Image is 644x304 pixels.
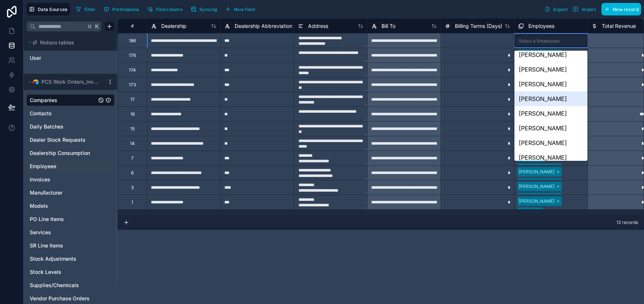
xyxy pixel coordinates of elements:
span: New record [613,7,638,12]
span: Dealer Stock Requests [30,136,86,144]
span: Daily Batches [30,123,64,130]
div: Companies [26,94,115,106]
div: User [26,52,115,64]
a: Employees [30,163,97,170]
div: Contacts [26,108,115,119]
a: User [30,54,89,62]
span: Billing Terms (Days) [455,22,502,30]
a: Invoices [30,176,97,183]
a: Stock Levels [30,268,97,276]
a: Models [30,202,97,210]
span: Employees [528,22,554,30]
div: 7 [131,155,134,161]
a: Manufacturer [30,189,97,196]
div: [PERSON_NAME] [514,62,587,77]
span: Vendor Purchase Orders [30,295,90,302]
button: Permissions [101,4,141,15]
a: Contacts [30,110,97,117]
span: SR Line Items [30,242,63,249]
div: Lucimar [519,209,536,216]
div: [PERSON_NAME] [514,91,587,106]
span: Noloco tables [40,39,74,46]
span: PO Line Items [30,216,64,223]
div: Manufacturer [26,187,115,199]
div: SR Line Items [26,240,115,251]
div: [PERSON_NAME] [519,180,554,186]
div: [PERSON_NAME] [519,183,554,190]
a: New record [598,3,641,15]
button: Import [570,3,598,15]
span: Models [30,202,48,210]
span: Find column [156,7,182,12]
span: Bill To [381,22,395,30]
div: 186 [129,38,136,44]
a: Services [30,229,97,236]
div: 1 [131,199,133,205]
button: Syncing [188,4,220,15]
div: 173 [129,82,136,88]
a: Dealer Stock Requests [30,136,97,144]
span: Employees [30,163,57,170]
span: Services [30,229,51,236]
span: Import [582,7,596,12]
span: New field [234,7,255,12]
span: 12 records [616,220,638,225]
button: Noloco tables [26,37,110,48]
button: New field [222,4,257,15]
span: Stock Levels [30,268,61,276]
div: [PERSON_NAME] [514,150,587,165]
span: Total Revenue [602,22,636,30]
div: [PERSON_NAME] [514,47,587,62]
div: [PERSON_NAME] [519,198,554,205]
button: Data Sources [26,3,70,15]
button: Find column [145,4,185,15]
span: Dealership [161,22,187,30]
a: Vendor Purchase Orders [30,295,97,302]
a: Companies [30,97,97,104]
span: Data Sources [38,7,68,12]
button: New record [601,3,641,15]
span: Supplies/Chemicals [30,282,79,289]
div: 17 [130,97,135,102]
a: Supplies/Chemicals [30,282,97,289]
div: 15 [130,126,135,132]
div: Supplies/Chemicals [26,279,115,291]
div: Stock Adjustments [26,253,115,265]
span: Invoices [30,176,50,183]
span: Filter [84,7,96,12]
div: [PERSON_NAME] [519,169,554,175]
span: Contacts [30,110,52,117]
button: Export [542,3,570,15]
button: Airtable LogoPCS Work Orders_Invoicing [26,77,104,87]
span: Permissions [112,7,139,12]
span: Address [308,22,328,30]
div: Stock Levels [26,266,115,278]
div: 176 [129,53,136,58]
div: 16 [130,111,135,117]
span: Dealership Consumption [30,149,90,157]
span: Manufacturer [30,189,62,196]
div: Select a Employees [519,38,560,44]
a: Dealership Consumption [30,149,97,157]
span: K [94,24,100,29]
a: Stock Adjustments [30,255,97,263]
div: 3 [131,185,134,191]
div: # [123,23,141,29]
div: Services [26,227,115,238]
div: Invoices [26,174,115,185]
span: User [30,54,41,62]
span: Syncing [199,7,217,12]
div: Dealer Stock Requests [26,134,115,146]
div: Dealership Consumption [26,147,115,159]
div: Daily Batches [26,121,115,133]
a: Daily Batches [30,123,97,130]
div: PO Line Items [26,213,115,225]
div: [PERSON_NAME] [519,165,554,171]
span: Dealership Abbreviation [235,22,292,30]
a: SR Line Items [30,242,97,249]
span: Companies [30,97,57,104]
a: PO Line Items [30,216,97,223]
div: [PERSON_NAME] [514,121,587,135]
button: Filter [73,4,98,15]
div: 174 [129,67,136,73]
